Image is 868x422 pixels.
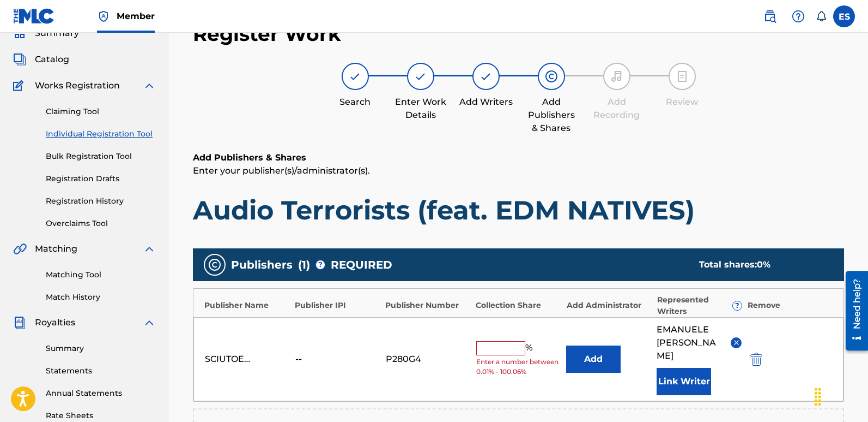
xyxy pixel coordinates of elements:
[763,10,776,23] img: search
[479,70,493,83] img: step indicator icon for Add Writers
[393,96,448,122] div: Enter Work Details
[476,357,561,377] span: Enter a number between 0.01% - 100.06%
[833,5,855,27] div: User Menu
[193,164,844,177] p: Enter your publisher(s)/administrator(s).
[193,151,844,164] h6: Add Publishers & Shares
[567,300,652,311] div: Add Administrator
[13,53,26,66] img: Catalog
[35,53,69,66] span: Catalog
[13,27,26,40] img: Summary
[733,301,742,310] span: ?
[46,128,156,140] a: Individual Registration Tool
[46,106,156,117] a: Claiming Tool
[46,151,156,162] a: Bulk Registration Tool
[295,300,380,311] div: Publisher IPI
[117,10,155,22] span: Member
[792,10,805,23] img: help
[193,22,341,46] h2: Register Work
[46,410,156,421] a: Rate Sheets
[385,300,470,311] div: Publisher Number
[757,259,770,270] span: 0 %
[193,194,844,227] h1: Audio Terrorists (feat. EDM NATIVES)
[46,173,156,185] a: Registration Drafts
[35,316,75,329] span: Royalties
[331,257,392,273] span: REQUIRED
[143,79,156,92] img: expand
[46,365,156,377] a: Statements
[814,370,868,422] div: Chat-Widget
[476,300,561,311] div: Collection Share
[46,195,156,207] a: Registration History
[97,10,110,23] img: Top Rightsholder
[46,292,156,303] a: Match History
[143,316,156,329] img: expand
[699,258,822,271] div: Total shares:
[13,53,69,66] a: CatalogCatalog
[590,96,644,122] div: Add Recording
[809,381,827,413] div: Ziehen
[35,79,120,92] span: Works Registration
[46,388,156,399] a: Annual Statements
[459,96,513,109] div: Add Writers
[676,70,689,83] img: step indicator icon for Review
[759,5,781,27] a: Public Search
[46,343,156,354] a: Summary
[208,258,221,271] img: publishers
[204,300,289,311] div: Publisher Name
[545,70,558,83] img: step indicator icon for Add Publishers & Shares
[46,218,156,229] a: Overclaims Tool
[349,70,362,83] img: step indicator icon for Search
[298,257,310,273] span: ( 1 )
[748,300,833,311] div: Remove
[837,267,868,355] iframe: Resource Center
[414,70,427,83] img: step indicator icon for Enter Work Details
[35,27,79,40] span: Summary
[525,341,535,355] span: %
[732,338,740,347] img: remove-from-list-button
[13,316,26,329] img: Royalties
[13,79,27,92] img: Works Registration
[566,346,621,373] button: Add
[816,11,827,22] div: Notifications
[657,368,711,395] button: Link Writer
[316,260,325,269] span: ?
[657,294,742,317] div: Represented Writers
[13,27,79,40] a: SummarySummary
[750,353,762,366] img: 12a2ab48e56ec057fbd8.svg
[524,96,579,135] div: Add Publishers & Shares
[143,242,156,255] img: expand
[231,257,293,273] span: Publishers
[610,70,623,83] img: step indicator icon for Add Recording
[328,96,383,109] div: Search
[814,370,868,422] iframe: Chat Widget
[46,269,156,281] a: Matching Tool
[13,8,55,24] img: MLC Logo
[13,242,27,255] img: Matching
[35,242,77,255] span: Matching
[787,5,809,27] div: Help
[657,323,723,362] span: EMANUELE [PERSON_NAME]
[655,96,709,109] div: Review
